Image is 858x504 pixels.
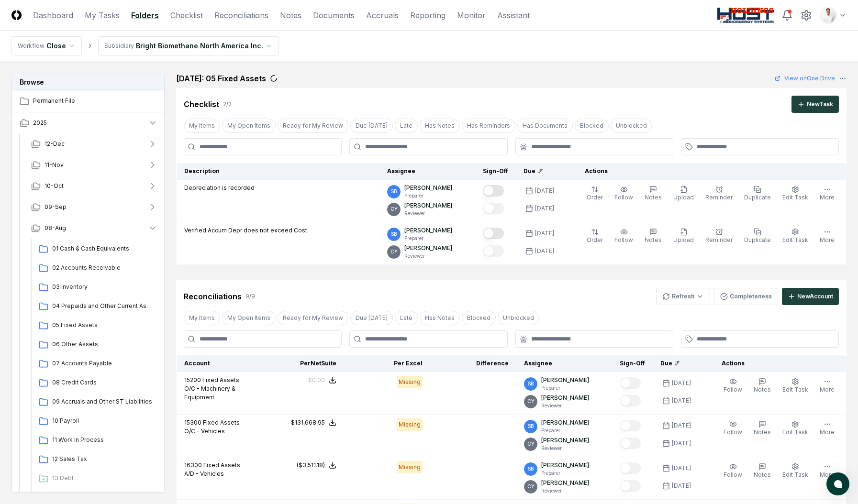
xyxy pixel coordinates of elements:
[527,483,535,490] span: CY
[714,288,778,305] button: Completeness
[404,226,452,235] p: [PERSON_NAME]
[673,194,694,201] span: Upload
[223,100,232,109] div: 2 / 2
[18,42,45,50] div: Workflow
[620,377,641,389] button: Mark complete
[33,97,157,105] span: Permanent File
[752,418,773,438] button: Notes
[52,416,154,425] span: 10 Payroll
[404,252,452,260] p: Reviewer
[724,471,742,478] span: Follow
[184,311,220,325] button: My Items
[744,236,771,243] span: Duplicate
[611,119,652,133] button: Unblocked
[397,418,423,431] div: Missing
[818,376,836,396] button: More
[541,427,589,434] p: Preparer
[45,140,65,148] span: 12-Dec
[724,428,742,436] span: Follow
[483,228,504,239] button: Mark complete
[541,394,589,402] p: [PERSON_NAME]
[33,10,73,21] a: Dashboard
[404,210,452,217] p: Reviewer
[541,436,589,445] p: [PERSON_NAME]
[391,188,397,195] span: SB
[528,380,534,387] span: SB
[366,10,399,21] a: Accruals
[404,201,452,210] p: [PERSON_NAME]
[35,279,157,296] a: 03 Inventory
[807,100,833,109] div: New Task
[645,236,662,243] span: Notes
[35,374,157,392] a: 08 Credit Cards
[11,10,22,20] img: Logo
[52,359,154,368] span: 07 Accounts Payable
[475,163,516,180] th: Sign-Off
[821,8,836,23] img: d09822cc-9b6d-4858-8d66-9570c114c672_b0bc35f1-fa8e-4ccc-bc23-b02c2d8c2b72.png
[620,462,641,474] button: Mark complete
[395,311,418,325] button: Late
[541,479,589,487] p: [PERSON_NAME]
[527,398,535,405] span: CY
[462,311,496,325] button: Blocked
[614,236,633,243] span: Follow
[587,236,603,243] span: Order
[717,8,774,23] img: Host NA Holdings logo
[744,194,771,201] span: Duplicate
[782,288,839,305] button: NewAccount
[278,119,348,133] button: Ready for My Review
[780,376,810,396] button: Edit Task
[131,10,159,21] a: Folders
[45,224,66,232] span: 08-Aug
[780,461,810,481] button: Edit Task
[620,420,641,431] button: Mark complete
[782,428,808,436] span: Edit Task
[462,119,515,133] button: Has Reminders
[52,263,154,272] span: 02 Accounts Receivable
[258,355,344,372] th: Per NetSuite
[35,451,157,468] a: 12 Sales Tax
[703,184,735,204] button: Reminder
[350,119,393,133] button: Due Today
[184,461,240,477] span: Fixed Assets A/D - Vehicles
[535,186,554,195] div: [DATE]
[660,359,699,368] div: Due
[404,235,452,242] p: Preparer
[12,112,165,133] button: 2025
[705,194,733,201] span: Reminder
[420,311,460,325] button: Has Notes
[613,184,635,204] button: Follow
[35,394,157,411] a: 09 Accruals and Other ST Liabilities
[672,421,691,430] div: [DATE]
[52,244,154,253] span: 01 Cash & Cash Equivalents
[404,184,452,192] p: [PERSON_NAME]
[818,184,836,204] button: More
[782,471,808,478] span: Edit Task
[818,418,836,438] button: More
[818,461,836,481] button: More
[184,461,202,469] span: 16300
[222,311,276,325] button: My Open Items
[176,73,266,84] h2: [DATE]: 05 Fixed Assets
[541,376,589,384] p: [PERSON_NAME]
[297,461,336,470] button: ($3,511.18)
[754,471,771,478] span: Notes
[52,397,154,406] span: 09 Accruals and Other ST Liabilities
[541,470,589,477] p: Preparer
[404,192,452,199] p: Preparer
[170,10,203,21] a: Checklist
[671,226,696,246] button: Upload
[541,384,589,392] p: Preparer
[52,455,154,463] span: 12 Sales Tax
[35,241,157,258] a: 01 Cash & Cash Equivalents
[35,413,157,430] a: 10 Payroll
[791,96,839,113] button: NewTask
[541,445,589,452] p: Reviewer
[344,355,430,372] th: Per Excel
[420,119,460,133] button: Has Notes
[541,402,589,409] p: Reviewer
[35,470,157,487] a: 13 Debt
[754,428,771,436] span: Notes
[483,185,504,197] button: Mark complete
[45,203,67,211] span: 09-Sep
